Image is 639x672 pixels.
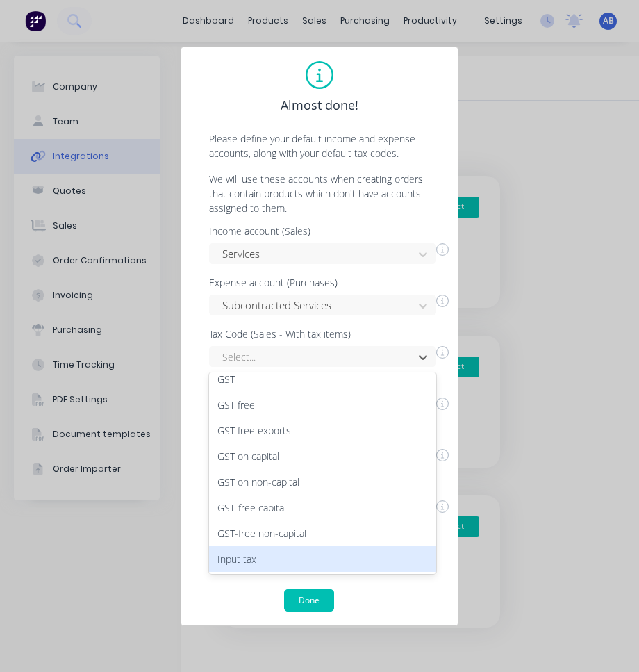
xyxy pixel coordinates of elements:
[209,469,436,495] div: GST on non-capital
[209,227,449,236] div: Income account (Sales)
[209,546,436,572] div: Input tax
[209,495,436,521] div: GST-free capital
[209,521,436,546] div: GST-free non-capital
[209,366,436,392] div: GST
[195,172,444,215] p: We will use these accounts when creating orders that contain products which don't have accounts a...
[284,589,334,612] button: Done
[209,278,449,288] div: Expense account (Purchases)
[209,418,436,443] div: GST free exports
[209,443,436,469] div: GST on capital
[209,329,449,339] div: Tax Code (Sales - With tax items)
[195,131,444,161] p: Please define your default income and expense accounts, along with your default tax codes.
[25,10,46,31] img: Factory
[209,392,436,418] div: GST free
[281,96,358,115] span: Almost done!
